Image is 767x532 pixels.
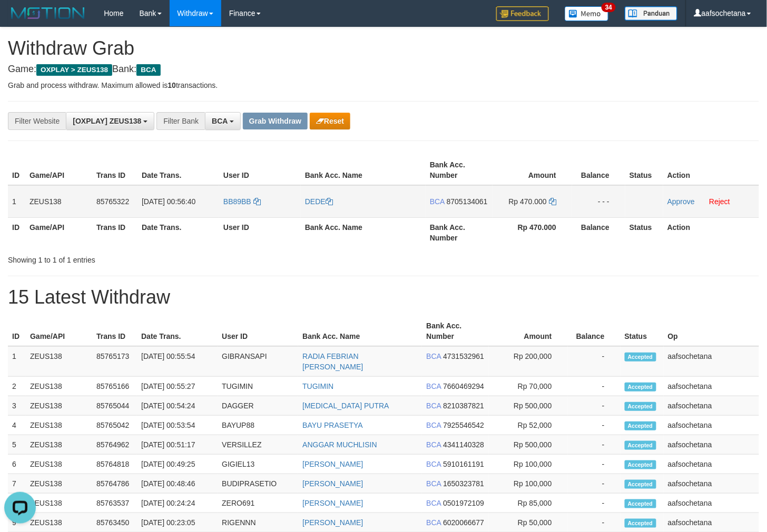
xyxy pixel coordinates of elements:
[667,197,695,206] a: Approve
[426,479,441,488] span: BCA
[568,346,621,377] td: -
[92,316,137,346] th: Trans ID
[426,460,441,468] span: BCA
[302,401,389,410] a: [MEDICAL_DATA] PUTRA
[205,112,241,130] button: BCA
[664,455,759,474] td: aafsochetana
[142,197,195,206] span: [DATE] 00:56:40
[92,155,137,185] th: Trans ID
[26,346,92,377] td: ZEUS138
[137,494,218,513] td: [DATE] 00:24:24
[137,455,218,474] td: [DATE] 00:49:25
[223,197,261,206] a: BB89BB
[302,352,363,371] a: RADIA FEBRIAN [PERSON_NAME]
[301,217,426,247] th: Bank Acc. Name
[310,113,350,129] button: Reset
[493,217,572,247] th: Rp 470.000
[305,197,333,206] a: DEDE
[664,474,759,494] td: aafsochetana
[568,396,621,416] td: -
[302,460,363,468] a: [PERSON_NAME]
[8,5,88,21] img: MOTION_logo.png
[25,185,92,218] td: ZEUS138
[92,455,137,474] td: 85764818
[302,382,333,390] a: TUGIMIN
[96,197,129,206] span: 85765322
[8,64,759,75] h4: Game: Bank:
[664,416,759,435] td: aafsochetana
[92,346,137,377] td: 85765173
[8,377,26,396] td: 2
[568,455,621,474] td: -
[137,346,218,377] td: [DATE] 00:55:54
[625,383,656,392] span: Accepted
[625,441,656,450] span: Accepted
[25,155,92,185] th: Game/API
[625,499,656,508] span: Accepted
[137,474,218,494] td: [DATE] 00:48:46
[625,402,656,411] span: Accepted
[218,416,298,435] td: BAYUP88
[218,474,298,494] td: BUDIPRASETIO
[218,316,298,346] th: User ID
[489,455,568,474] td: Rp 100,000
[223,197,251,206] span: BB89BB
[66,112,154,130] button: [OXPLAY] ZEUS138
[218,494,298,513] td: ZERO691
[709,197,730,206] a: Reject
[489,416,568,435] td: Rp 52,000
[26,474,92,494] td: ZEUS138
[489,474,568,494] td: Rp 100,000
[625,421,656,430] span: Accepted
[8,155,25,185] th: ID
[565,6,609,21] img: Button%20Memo.svg
[137,316,218,346] th: Date Trans.
[137,155,219,185] th: Date Trans.
[156,112,205,130] div: Filter Bank
[430,197,445,206] span: BCA
[493,155,572,185] th: Amount
[664,494,759,513] td: aafsochetana
[26,316,92,346] th: Game/API
[426,352,441,360] span: BCA
[625,460,656,469] span: Accepted
[302,499,363,507] a: [PERSON_NAME]
[92,416,137,435] td: 85765042
[219,217,301,247] th: User ID
[664,346,759,377] td: aafsochetana
[443,440,484,449] span: Copy 4341140328 to clipboard
[301,155,426,185] th: Bank Acc. Name
[489,435,568,455] td: Rp 500,000
[298,316,422,346] th: Bank Acc. Name
[136,64,160,76] span: BCA
[489,396,568,416] td: Rp 500,000
[572,185,625,218] td: - - -
[92,396,137,416] td: 85765044
[443,401,484,410] span: Copy 8210387821 to clipboard
[8,185,25,218] td: 1
[36,64,112,76] span: OXPLAY > ZEUS138
[302,479,363,488] a: [PERSON_NAME]
[568,377,621,396] td: -
[26,396,92,416] td: ZEUS138
[212,117,228,125] span: BCA
[568,435,621,455] td: -
[218,455,298,474] td: GIGIEL13
[549,197,556,206] a: Copy 470000 to clipboard
[26,416,92,435] td: ZEUS138
[625,6,677,21] img: panduan.png
[663,217,759,247] th: Action
[8,217,25,247] th: ID
[8,346,26,377] td: 1
[443,499,484,507] span: Copy 0501972109 to clipboard
[26,455,92,474] td: ZEUS138
[92,494,137,513] td: 85763537
[302,518,363,527] a: [PERSON_NAME]
[443,518,484,527] span: Copy 6020066677 to clipboard
[568,416,621,435] td: -
[137,435,218,455] td: [DATE] 00:51:17
[8,112,66,130] div: Filter Website
[426,401,441,410] span: BCA
[92,474,137,494] td: 85764786
[26,435,92,455] td: ZEUS138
